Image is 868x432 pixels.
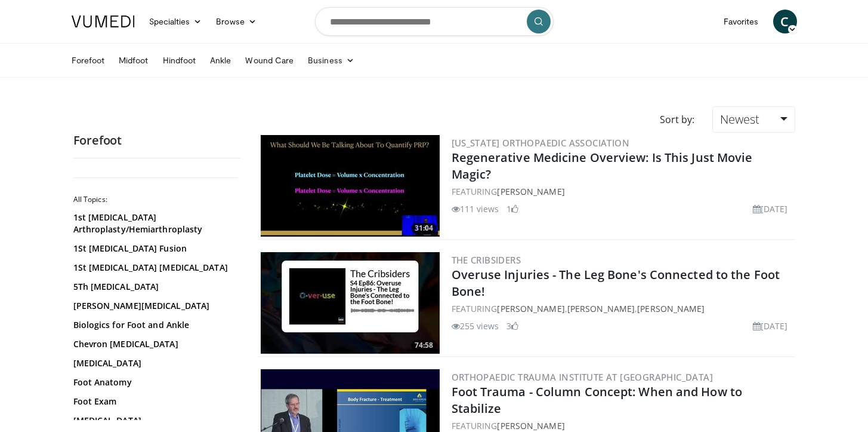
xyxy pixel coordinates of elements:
a: 31:04 [261,135,440,237]
li: 255 views [452,320,499,332]
img: a4113bc0-23b9-4e77-92cc-aeaa28703afd.300x170_q85_crop-smart_upscale.jpg [261,252,440,354]
a: Browse [209,10,264,33]
a: C [773,10,797,33]
h2: Forefoot [73,133,240,148]
a: [PERSON_NAME] [497,420,564,431]
a: 1St [MEDICAL_DATA] [MEDICAL_DATA] [73,262,234,274]
a: Wound Care [238,48,301,72]
li: [DATE] [753,320,788,332]
li: 1 [506,203,518,215]
span: 31:04 [411,223,437,234]
a: 5Th [MEDICAL_DATA] [73,281,234,293]
a: The Cribsiders [452,254,521,266]
a: Hindfoot [156,48,203,72]
a: [US_STATE] Orthopaedic Association [452,137,630,149]
div: FEATURING [452,419,793,432]
a: Newest [712,106,795,133]
a: Forefoot [64,48,112,72]
a: Orthopaedic Trauma Institute at [GEOGRAPHIC_DATA] [452,371,713,383]
a: 74:58 [261,252,440,354]
div: FEATURING [452,185,793,198]
a: Chevron [MEDICAL_DATA] [73,338,234,350]
a: [PERSON_NAME][MEDICAL_DATA] [73,300,234,312]
a: [MEDICAL_DATA] [73,415,234,427]
a: Regenerative Medicine Overview: Is This Just Movie Magic? [452,149,753,182]
a: [MEDICAL_DATA] [73,357,234,369]
a: Business [301,48,362,72]
div: FEATURING , , [452,302,793,315]
a: Foot Anatomy [73,376,234,388]
div: Sort by: [651,106,703,133]
span: Newest [720,111,759,127]
li: 3 [506,320,518,332]
span: 74:58 [411,340,437,351]
a: [PERSON_NAME] [637,303,705,314]
a: Favorites [716,10,766,33]
a: [PERSON_NAME] [567,303,635,314]
a: Foot Trauma - Column Concept: When and How to Stabilize [452,384,743,416]
a: Ankle [203,48,238,72]
a: Overuse Injuries - The Leg Bone's Connected to the Foot Bone! [452,266,780,299]
a: 1St [MEDICAL_DATA] Fusion [73,243,234,255]
a: Biologics for Foot and Ankle [73,319,234,331]
h2: All Topics: [73,195,237,204]
input: Search topics, interventions [315,7,554,36]
a: Specialties [142,10,209,33]
li: 111 views [452,203,499,215]
img: VuMedi Logo [72,16,135,27]
a: Midfoot [112,48,156,72]
a: [PERSON_NAME] [497,186,564,197]
a: 1st [MEDICAL_DATA] Arthroplasty/Hemiarthroplasty [73,212,234,235]
img: c8aa0454-f2f7-4c12-9977-b870acb87f0a.300x170_q85_crop-smart_upscale.jpg [261,135,440,237]
a: Foot Exam [73,396,234,408]
a: [PERSON_NAME] [497,303,564,314]
li: [DATE] [753,203,788,215]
